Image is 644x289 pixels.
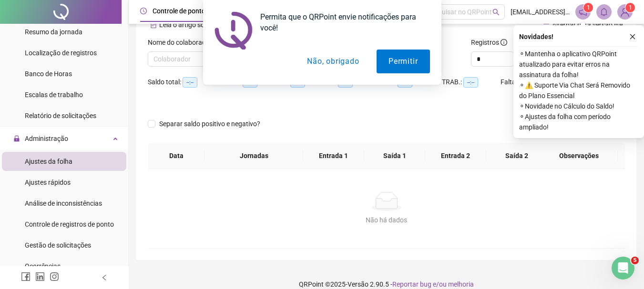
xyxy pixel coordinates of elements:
[25,158,72,165] span: Ajustes da folha
[35,272,45,281] span: linkedin
[631,257,639,264] span: 5
[215,11,253,50] img: notification icon
[519,101,638,111] span: ⚬ Novidade no Cálculo do Saldo!
[25,262,61,270] span: Ocorrências
[425,143,486,169] th: Entrada 2
[21,272,31,281] span: facebook
[155,119,264,129] span: Separar saldo positivo e negativo?
[25,91,83,99] span: Escalas de trabalho
[348,280,368,288] span: Versão
[25,220,114,228] span: Controle de registros de ponto
[364,143,425,169] th: Saída 1
[159,215,613,225] div: Não há dados
[548,150,610,161] span: Observações
[303,143,364,169] th: Entrada 1
[377,50,429,73] button: Permitir
[25,199,102,207] span: Análise de inconsistências
[540,143,618,169] th: Observações
[25,179,71,186] span: Ajustes rápidos
[101,274,108,281] span: left
[253,11,430,33] div: Permita que o QRPoint envie notificações para você!
[50,272,59,281] span: instagram
[392,280,474,288] span: Reportar bug e/ou melhoria
[519,111,638,132] span: ⚬ Ajustes da folha com período ampliado!
[25,112,96,120] span: Relatório de solicitações
[612,257,634,279] iframe: Intercom live chat
[13,135,20,142] span: lock
[25,241,91,249] span: Gestão de solicitações
[486,143,547,169] th: Saída 2
[204,143,303,169] th: Jornadas
[295,50,371,73] button: Não, obrigado
[148,143,204,169] th: Data
[519,80,638,101] span: ⚬ ⚠️ Suporte Via Chat Será Removido do Plano Essencial
[25,135,68,142] span: Administração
